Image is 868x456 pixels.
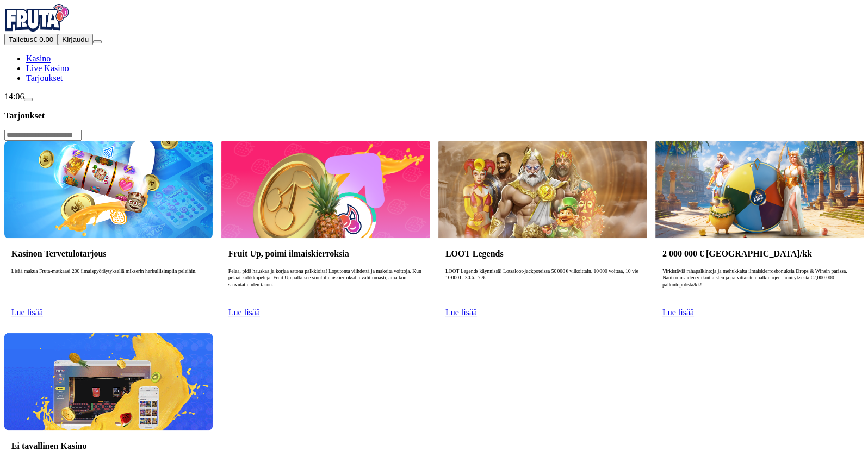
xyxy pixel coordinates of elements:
[26,73,63,83] a: Tarjoukset
[4,141,213,238] img: Kasinon Tervetulotarjous
[228,308,260,317] a: Lue lisää
[445,268,640,303] p: LOOT Legends käynnissä! Lotsaloot‑jackpoteissa 50 000 € viikoittain. 10 000 voittaa, 10 vie 10 00...
[58,34,93,45] button: Kirjaudu
[11,308,43,317] a: Lue lisää
[26,64,69,73] a: Live Kasino
[11,248,206,259] h3: Kasinon Tervetulotarjous
[445,248,640,259] h3: LOOT Legends
[33,35,53,43] span: € 0.00
[228,248,423,259] h3: Fruit Up, poimi ilmaiskierroksia
[655,141,864,238] img: 2 000 000 € Palkintopotti/kk
[62,35,89,43] span: Kirjaudu
[4,54,864,83] nav: Main menu
[4,4,70,32] img: Fruta
[11,441,206,451] h3: Ei tavallinen Kasino
[24,98,33,101] button: live-chat
[9,35,33,43] span: Talletus
[93,40,102,43] button: menu
[438,141,647,238] img: LOOT Legends
[26,54,51,63] a: Kasino
[4,110,864,121] h3: Tarjoukset
[445,308,477,317] a: Lue lisää
[221,141,430,238] img: Fruit Up, poimi ilmaiskierroksia
[4,34,58,45] button: Talletusplus icon€ 0.00
[228,268,423,303] p: Pelaa, pidä hauskaa ja korjaa satona palkkioita! Loputonta viihdettä ja makeita voittoja. Kun pel...
[4,24,70,33] a: Fruta
[4,92,24,101] span: 14:06
[4,4,864,83] nav: Primary
[4,130,82,141] input: Search
[662,248,857,259] h3: 2 000 000 € [GEOGRAPHIC_DATA]/kk
[662,268,857,303] p: Virkistäviä rahapalkintoja ja mehukkaita ilmaiskierrosbonuksia Drops & Winsin parissa. Nauti runs...
[4,333,213,430] img: Ei tavallinen Kasino
[662,308,694,317] a: Lue lisää
[11,268,206,303] p: Lisää makua Fruta-matkaasi 200 ilmaispyöräytyksellä mikserin herkullisimpiin peleihin.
